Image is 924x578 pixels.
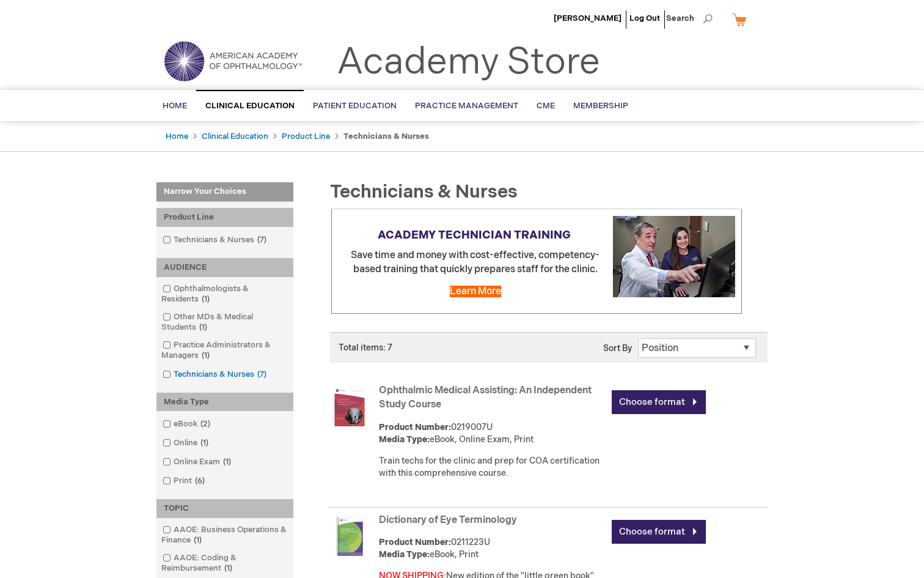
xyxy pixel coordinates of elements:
[205,101,295,111] span: Clinical Education
[159,552,290,574] a: AAOE: Coding & Reimbursement1
[343,132,429,141] strong: Technicians & Nurses
[197,438,211,448] span: 1
[199,294,213,304] span: 1
[199,350,213,360] span: 1
[197,419,213,429] span: 2
[603,343,632,354] label: Sort By
[313,101,397,111] span: Patient Education
[159,456,236,468] a: Online Exam1
[330,387,369,426] img: Ophthalmic Medical Assisting: An Independent Study Course
[379,537,451,547] strong: Product Number:
[379,421,606,446] div: 0219007U eBook, Online Exam, Print
[379,422,451,432] strong: Product Number:
[156,182,293,202] strong: Narrow Your Choices
[159,369,271,380] a: Technicians & Nurses7
[220,457,234,467] span: 1
[612,390,706,414] a: Choose format
[159,475,210,487] a: Print6
[159,311,290,333] a: Other MDs & Medical Students1
[379,514,517,526] a: Dictionary of Eye Terminology
[339,343,392,353] span: Total items: 7
[254,235,269,245] span: 7
[554,13,621,23] a: [PERSON_NAME]
[330,181,518,203] span: Technicians & Nurses
[612,520,706,544] a: Choose format
[666,6,713,31] span: Search
[573,101,628,111] span: Membership
[254,369,269,379] span: 7
[163,101,187,111] span: Home
[156,208,293,227] div: Product Line
[166,132,188,141] a: Home
[379,455,606,480] div: Train techs for the clinic and prep for COA certification with this comprehensive course.
[159,283,290,305] a: Ophthalmologists & Residents1
[282,132,330,141] a: Product Line
[159,437,213,449] a: Online1
[156,499,293,518] div: TOPIC
[196,322,210,332] span: 1
[159,339,290,361] a: Practice Administrators & Managers1
[156,258,293,277] div: AUDIENCE
[337,40,600,84] a: Academy Store
[202,132,268,141] a: Clinical Education
[159,234,271,246] a: Technicians & Nurses7
[192,476,208,486] span: 6
[537,101,555,111] span: CME
[330,517,369,556] img: Dictionary of Eye Terminology
[415,101,518,111] span: Practice Management
[379,434,430,445] strong: Media Type:
[629,13,660,23] a: Log Out
[378,229,571,242] strong: ACADEMY TECHNICIAN TRAINING
[379,549,430,560] strong: Media Type:
[159,524,290,546] a: AAOE: Business Operations & Finance1
[338,249,736,277] p: Save time and money with cost-effective, competency-based training that quickly prepares staff fo...
[613,216,735,297] img: Explore cost-effective Academy technician training programs
[450,286,501,297] a: Learn More
[379,536,606,561] div: 0211223U eBook, Print
[221,563,235,573] span: 1
[191,535,205,545] span: 1
[156,393,293,412] div: Media Type
[379,385,592,410] a: Ophthalmic Medical Assisting: An Independent Study Course
[159,418,215,430] a: eBook2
